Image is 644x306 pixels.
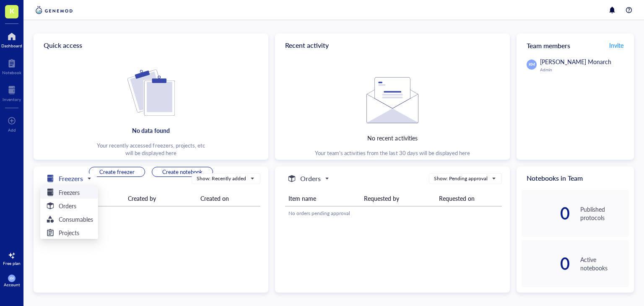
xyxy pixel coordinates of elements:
h5: Consumables [59,215,93,224]
div: Inventory [3,97,21,102]
span: Create freezer [99,168,135,176]
button: Invite [609,39,624,52]
img: Cf+DiIyRRx+BTSbnYhsZzE9to3+AfuhVxcka4spAAAAAElFTkSuQmCC [127,70,175,116]
a: Dashboard [1,30,22,48]
div: Account [4,282,20,287]
div: Your recently accessed freezers, projects, etc will be displayed here [97,142,205,157]
div: 0 [522,257,570,270]
div: Notebook [2,70,21,75]
div: Add [8,127,16,132]
button: Create notebook [152,167,213,177]
th: Requested on [436,191,502,206]
span: KM [10,277,14,280]
a: Notebook [2,57,21,75]
div: Notebooks in Team [517,166,634,190]
div: Admin [540,67,629,72]
h5: Projects [59,228,79,237]
h5: Freezers [59,188,80,197]
div: No data found [132,126,169,135]
th: Created by [125,191,197,206]
th: Item name [285,191,361,206]
div: Active notebooks [580,255,629,272]
div: 0 [522,207,570,220]
span: Invite [609,41,623,49]
h5: Orders [59,201,76,210]
span: Create notebook [162,168,203,176]
div: Quick access [34,34,268,57]
a: Inventory [3,83,21,102]
div: Dashboard [1,43,22,48]
th: Created on [197,191,260,206]
h5: Orders [300,174,321,184]
div: Recent activity [275,34,510,57]
h5: Freezers [59,174,83,184]
span: KM [528,62,535,67]
div: No items found [47,210,257,217]
div: No recent activities [367,133,417,143]
th: Requested by [361,191,436,206]
img: genemod-logo [34,5,75,15]
div: Show: Recently added [197,175,246,182]
div: Published protocols [580,205,629,222]
div: No orders pending approval [288,210,499,217]
span: K [10,5,14,16]
img: Empty state [366,77,418,123]
span: [PERSON_NAME] Monarch [540,57,611,66]
div: Show: Pending approval [434,175,488,182]
div: Free plan [3,261,21,266]
button: Create freezer [89,167,145,177]
div: Team members [517,34,634,57]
